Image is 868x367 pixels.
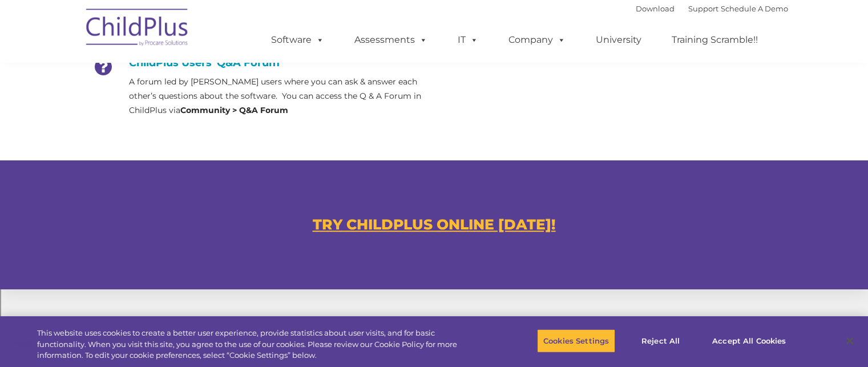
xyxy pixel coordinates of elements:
[5,56,863,66] div: Sign out
[5,35,863,46] div: Delete
[180,105,288,115] strong: Community > Q&A Forum
[5,66,863,76] div: Rename
[660,29,769,51] a: Training Scramble!!
[260,29,336,51] a: Software
[721,4,788,13] a: Schedule A Demo
[446,29,490,51] a: IT
[625,329,696,353] button: Reject All
[5,25,863,35] div: Move To ...
[497,29,577,51] a: Company
[688,4,718,13] a: Support
[537,329,615,353] button: Cookies Settings
[584,29,653,51] a: University
[89,57,426,69] h4: ChildPlus Users' Q&A Forum
[837,328,862,353] button: Close
[129,75,426,118] p: A forum led by [PERSON_NAME] users where you can ask & answer each other’s questions about the so...
[5,5,863,15] div: Sort A > Z
[636,4,788,13] font: |
[80,1,195,58] img: ChildPlus by Procare Solutions
[313,216,556,233] a: TRY CHILDPLUS ONLINE [DATE]!
[343,29,439,51] a: Assessments
[706,329,792,353] button: Accept All Cookies
[5,76,863,87] div: Move To ...
[636,4,675,13] a: Download
[5,46,863,56] div: Options
[5,15,863,25] div: Sort New > Old
[37,328,478,361] div: This website uses cookies to create a better user experience, provide statistics about user visit...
